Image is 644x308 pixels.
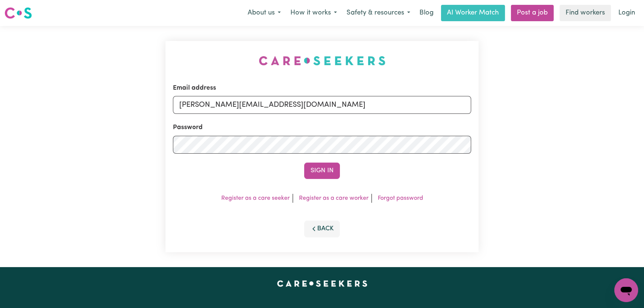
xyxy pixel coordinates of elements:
[4,6,32,20] img: Careseekers logo
[173,123,203,132] label: Password
[4,4,32,22] a: Careseekers logo
[173,83,216,93] label: Email address
[173,96,471,114] input: Email address
[221,195,290,201] a: Register as a care seeker
[511,5,554,21] a: Post a job
[614,5,640,21] a: Login
[304,163,340,179] button: Sign In
[378,195,423,201] a: Forgot password
[441,5,505,21] a: AI Worker Match
[342,5,415,21] button: Safety & resources
[243,5,286,21] button: About us
[304,221,340,237] button: Back
[415,5,438,21] a: Blog
[560,5,611,21] a: Find workers
[286,5,342,21] button: How it works
[614,278,638,302] iframe: Button to launch messaging window
[277,280,367,286] a: Careseekers home page
[299,195,368,201] a: Register as a care worker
